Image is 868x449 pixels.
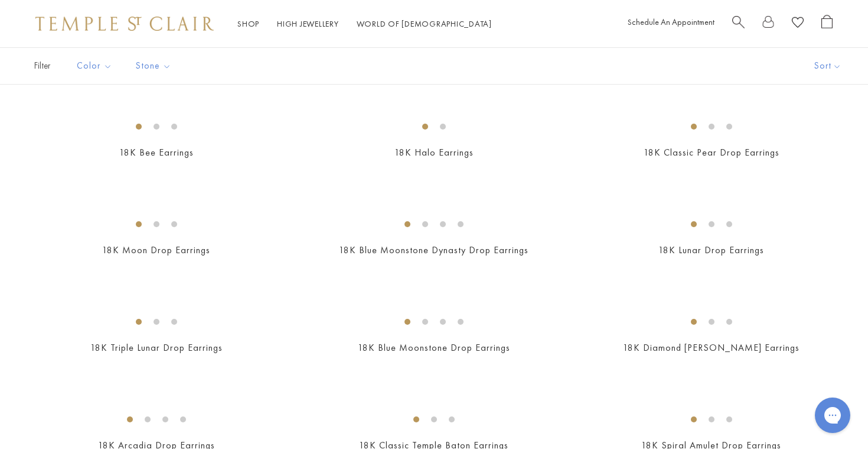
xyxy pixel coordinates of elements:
[821,15,833,33] a: Open Shopping Bag
[35,17,214,31] img: Temple St. Clair
[658,244,764,256] a: 18K Lunar Drop Earrings
[68,53,121,79] button: Color
[792,15,804,33] a: View Wishlist
[119,146,194,159] a: 18K Bee Earrings
[623,341,800,354] a: 18K Diamond [PERSON_NAME] Earrings
[277,18,339,29] a: High JewelleryHigh Jewellery
[732,15,745,33] a: Search
[394,146,474,159] a: 18K Halo Earrings
[644,146,779,159] a: 18K Classic Pear Drop Earrings
[788,48,868,84] button: Show sort by
[130,59,180,73] span: Stone
[358,341,510,354] a: 18K Blue Moonstone Drop Earrings
[127,53,180,79] button: Stone
[809,393,856,437] iframe: Gorgias live chat messenger
[237,18,259,29] a: ShopShop
[102,244,210,256] a: 18K Moon Drop Earrings
[628,17,714,27] a: Schedule An Appointment
[357,18,492,29] a: World of [DEMOGRAPHIC_DATA]World of [DEMOGRAPHIC_DATA]
[71,59,121,73] span: Color
[339,244,528,256] a: 18K Blue Moonstone Dynasty Drop Earrings
[237,17,492,31] nav: Main navigation
[90,341,223,354] a: 18K Triple Lunar Drop Earrings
